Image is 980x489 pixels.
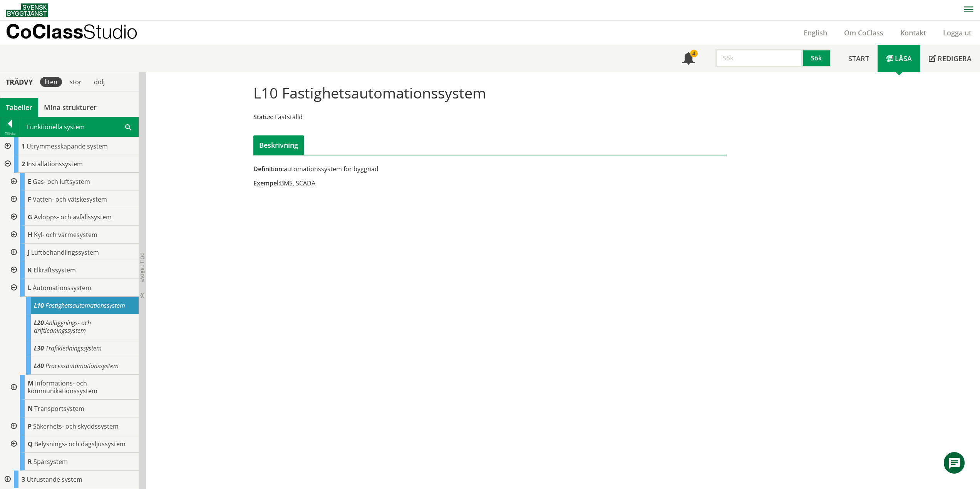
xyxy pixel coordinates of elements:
a: CoClassStudio [6,21,154,45]
a: Start [840,45,878,72]
span: Fastställd [275,113,303,121]
span: 1 [22,142,25,150]
a: Kontakt [892,28,935,37]
input: Sök [715,49,803,67]
span: G [28,213,32,221]
button: Sök [803,49,831,67]
div: dölj [89,77,109,87]
span: Informations- och kommunikationssystem [28,379,97,395]
div: Tillbaka [0,130,20,137]
span: Fastighetsautomationssystem [45,301,125,310]
span: Processautomationssystem [45,362,119,370]
span: L10 [34,301,44,310]
a: English [795,28,836,37]
div: Funktionella system [20,117,138,137]
span: Exempel: [253,179,280,187]
span: K [28,266,32,274]
span: 2 [22,160,25,168]
p: CoClass [6,27,137,36]
span: Säkerhets- och skyddssystem [33,422,119,431]
span: P [28,422,32,431]
div: Trädvy [2,78,37,86]
span: Dölj trädvy [139,252,146,282]
span: R [28,457,32,466]
span: Definition: [253,165,284,173]
div: Beskrivning [253,135,304,155]
span: Q [28,440,33,448]
span: Installationssystem [27,160,83,168]
h1: L10 Fastighetsautomationssystem [253,84,486,101]
span: M [28,379,34,387]
span: Luftbehandlingssystem [31,248,99,257]
span: Vatten- och vätskesystem [33,195,107,204]
span: L40 [34,362,44,370]
span: Avlopps- och avfallssystem [34,213,112,221]
span: Kyl- och värmesystem [34,230,97,239]
a: Logga ut [935,28,980,37]
span: L30 [34,344,44,352]
span: H [28,230,32,239]
span: L [28,284,31,292]
span: Status: [253,113,273,121]
span: Automationssystem [33,284,91,292]
span: Spårsystem [34,457,68,466]
a: Mina strukturer [38,98,102,117]
span: Utrymmesskapande system [27,142,108,150]
span: J [28,248,30,257]
span: Elkraftssystem [34,266,76,274]
span: Anläggnings- och driftledningssystem [34,319,91,335]
span: N [28,404,33,413]
span: 3 [22,475,25,484]
span: Start [848,54,869,63]
img: Svensk Byggtjänst [6,3,48,17]
div: liten [40,77,62,87]
a: Redigera [920,45,980,72]
span: F [28,195,31,204]
a: Om CoClass [836,28,892,37]
div: 4 [690,50,698,57]
span: Belysnings- och dagsljussystem [34,440,126,448]
span: Sök i tabellen [125,123,131,131]
a: 4 [674,45,703,72]
span: Trafikledningssystem [45,344,102,352]
span: Gas- och luftsystem [33,177,90,186]
span: Notifikationer [682,53,695,65]
span: E [28,177,31,186]
div: automationssystem för byggnad [253,165,565,173]
span: Redigera [938,54,972,63]
a: Läsa [878,45,920,72]
span: Studio [83,20,137,43]
div: BMS, SCADA [253,179,565,187]
span: Transportsystem [34,404,84,413]
span: L20 [34,319,44,327]
div: stor [65,77,86,87]
span: Läsa [895,54,912,63]
span: Utrustande system [27,475,82,484]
